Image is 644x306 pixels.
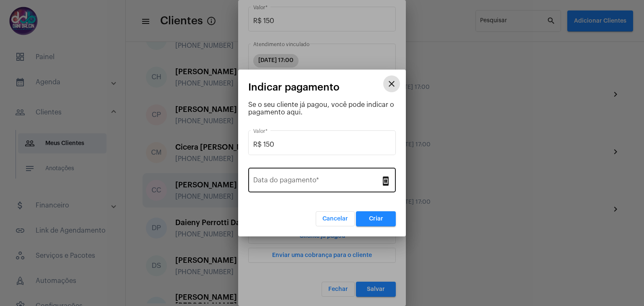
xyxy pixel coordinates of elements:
[356,211,396,226] button: Criar
[248,82,340,93] span: Indicar pagamento
[369,216,383,222] span: Criar
[253,141,391,148] input: Valor
[316,211,355,226] button: Cancelar
[387,79,397,89] mat-icon: close
[248,101,396,116] div: Se o seu cliente já pagou, você pode indicar o pagamento aqui.
[322,216,348,222] span: Cancelar
[381,176,391,186] mat-icon: book_online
